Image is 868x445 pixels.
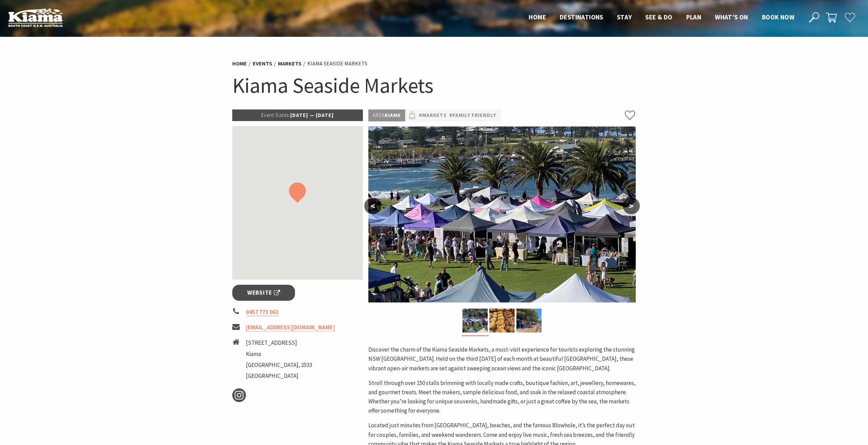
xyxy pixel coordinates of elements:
[617,13,632,21] span: Stay
[516,309,542,332] img: market photo
[364,198,381,214] button: <
[232,109,363,121] p: [DATE] — [DATE]
[247,288,280,297] span: Website
[762,13,794,21] span: Book now
[232,285,295,301] a: Website
[522,12,801,23] nav: Main Menu
[686,13,702,21] span: Plan
[368,345,636,373] p: Discover the charm of the Kiama Seaside Markets, a must-visit experience for tourists exploring t...
[419,111,447,120] a: #Markets
[715,13,748,21] span: What’s On
[246,350,312,359] li: Kiama
[253,60,272,67] a: Events
[368,109,405,121] p: Kiama
[373,112,385,118] span: Area
[246,371,312,381] li: [GEOGRAPHIC_DATA]
[246,360,312,370] li: [GEOGRAPHIC_DATA], 2533
[246,308,279,316] a: 0457 773 063
[8,8,63,27] img: Kiama Logo
[232,72,636,99] h1: Kiama Seaside Markets
[623,198,640,214] button: >
[645,13,672,21] span: See & Do
[246,324,335,331] a: [EMAIL_ADDRESS][DOMAIN_NAME]
[368,127,636,302] img: Kiama Seaside Market
[232,60,247,67] a: Home
[462,309,488,332] img: Kiama Seaside Market
[529,13,546,21] span: Home
[449,111,496,120] a: #Family Friendly
[261,112,290,118] span: Event Dates:
[560,13,603,21] span: Destinations
[278,60,301,67] a: Markets
[307,59,367,68] li: Kiama Seaside Markets
[246,338,312,347] li: [STREET_ADDRESS]
[368,379,636,416] p: Stroll through over 150 stalls brimming with locally made crafts, boutique fashion, art, jeweller...
[489,309,515,332] img: Market ptoduce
